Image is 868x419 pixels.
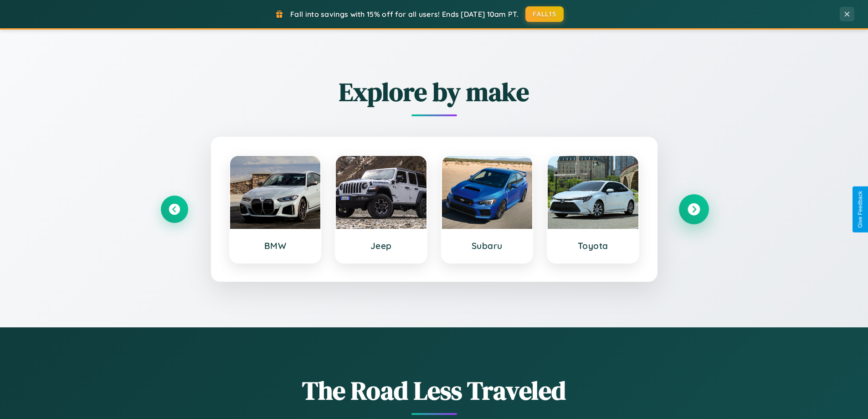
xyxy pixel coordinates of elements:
[525,6,564,22] button: FALL15
[161,373,708,408] h1: The Road Less Traveled
[451,240,524,251] h3: Subaru
[345,240,417,251] h3: Jeep
[857,191,863,228] div: Give Feedback
[557,240,629,251] h3: Toyota
[290,10,519,19] span: Fall into savings with 15% off for all users! Ends [DATE] 10am PT.
[161,74,708,109] h2: Explore by make
[239,240,312,251] h3: BMW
